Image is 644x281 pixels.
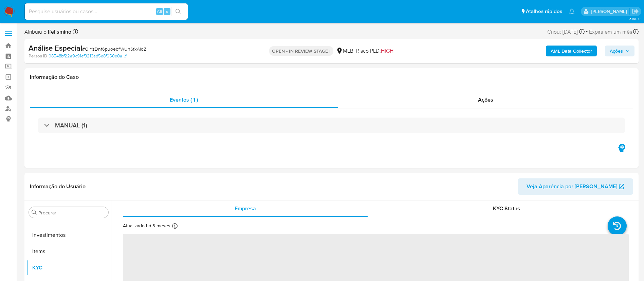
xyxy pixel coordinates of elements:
span: Atalhos rápidos [526,8,562,15]
span: Eventos ( 1 ) [170,96,198,104]
p: OPEN - IN REVIEW STAGE I [269,46,333,56]
span: Atribuiu o [24,28,71,36]
b: lfelismino [47,28,71,36]
span: Risco PLD: [356,47,393,55]
span: Ações [610,46,623,56]
span: Alt [157,8,162,15]
span: # QiYzDnf6puoebfWUn6fxAidZ [82,46,146,52]
span: s [166,8,168,15]
button: AML Data Collector [546,46,597,56]
span: KYC Status [493,205,520,212]
h1: Informação do Usuário [30,183,86,190]
button: search-icon [171,7,185,16]
span: Ações [478,96,493,104]
div: Criou: [DATE] [547,27,585,36]
div: MANUAL (1) [38,118,625,133]
a: 08548bf22a9c91ef3213ad5e8f650e0a [49,53,127,59]
button: Veja Aparência por [PERSON_NAME] [518,178,633,195]
input: Pesquise usuários ou casos... [25,7,188,16]
b: Análise Especial [29,42,82,53]
h1: Informação do Caso [30,74,633,81]
p: Atualizado há 3 meses [123,223,170,229]
span: - [586,27,588,36]
span: Veja Aparência por [PERSON_NAME] [527,178,617,195]
button: Ações [605,46,634,56]
b: AML Data Collector [551,46,592,56]
span: HIGH [381,47,393,55]
div: MLB [336,47,353,55]
a: Sair [632,8,639,15]
input: Procurar [38,210,106,216]
b: Person ID [29,53,47,59]
button: Procurar [32,210,37,215]
a: Notificações [569,8,575,14]
h3: MANUAL (1) [55,122,87,129]
button: Items [26,243,111,260]
button: Investimentos [26,227,111,243]
button: KYC [26,260,111,276]
span: Expira em um mês [589,28,632,36]
p: laisa.felismino@mercadolivre.com [591,8,629,15]
span: Empresa [235,205,256,212]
